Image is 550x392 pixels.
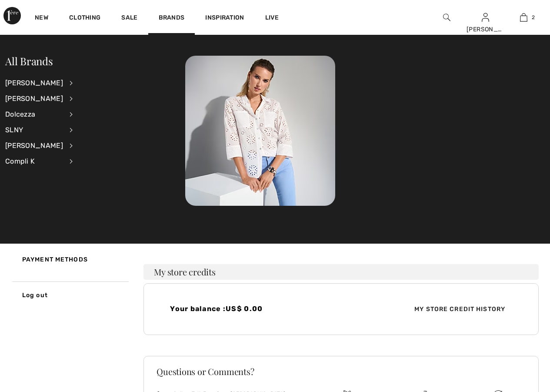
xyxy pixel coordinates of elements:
div: [PERSON_NAME] [5,91,63,107]
div: Dolcezza [5,107,63,122]
h3: Questions or Comments? [157,367,526,376]
span: Inspiration [205,14,244,23]
div: Compli K [5,154,63,169]
span: 2 [532,13,535,21]
img: All Brands [185,56,335,206]
a: Sign In [482,13,489,21]
a: Brands [159,14,185,23]
img: 1ère Avenue [3,7,21,24]
h3: My store credits [143,264,539,280]
h4: Your balance : [170,305,336,313]
iframe: Opens a widget where you can chat to one of our agents [495,366,541,388]
a: New [35,14,48,23]
a: 2 [505,12,543,23]
a: Payment Methods [11,246,129,273]
span: US$ 0.00 [226,305,263,313]
div: [PERSON_NAME] [467,25,504,34]
img: My Bag [520,12,527,23]
span: My Store Credit History [407,305,512,314]
img: My Info [482,12,489,23]
a: Sale [121,14,137,23]
img: search the website [443,12,450,23]
a: Log out [11,281,129,308]
div: [PERSON_NAME] [5,75,63,91]
a: Live [265,13,279,22]
div: SLNY [5,122,63,138]
div: [PERSON_NAME] [5,138,63,154]
a: All Brands [185,126,335,134]
a: Clothing [69,14,100,23]
a: All Brands [5,54,53,68]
